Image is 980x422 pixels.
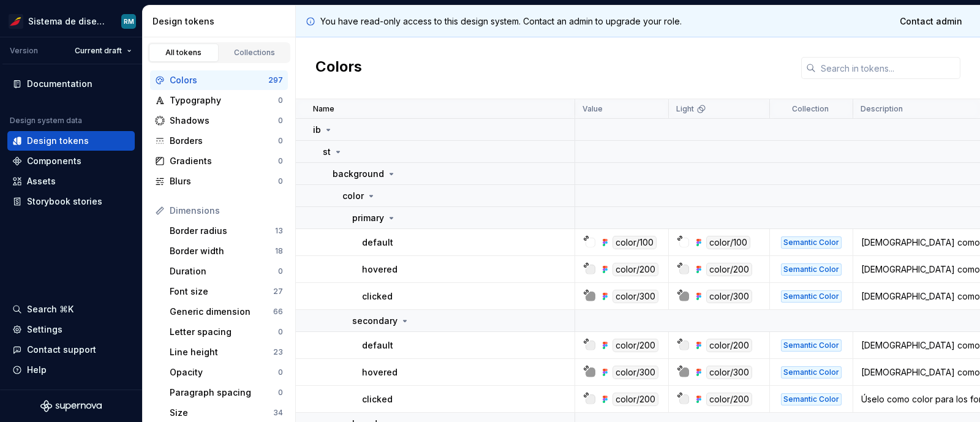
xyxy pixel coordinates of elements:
[706,290,752,303] div: color/300
[170,245,275,257] div: Border width
[278,176,283,186] div: 0
[612,393,658,406] div: color/200
[273,408,283,418] div: 34
[362,393,393,405] p: clicked
[706,263,752,276] div: color/200
[278,367,283,377] div: 0
[273,347,283,357] div: 23
[2,8,140,34] button: Sistema de diseño IberiaRM
[165,282,288,301] a: Font size27
[170,155,278,167] div: Gradients
[7,171,135,191] a: Assets
[333,168,384,180] p: background
[170,326,278,338] div: Letter spacing
[170,285,273,298] div: Font size
[781,366,842,379] div: Semantic Color
[278,388,283,398] div: 0
[170,115,278,127] div: Shadows
[7,340,135,360] button: Contact support
[278,96,283,105] div: 0
[582,104,603,114] p: Value
[313,124,321,136] p: ib
[27,175,56,187] div: Assets
[781,339,842,352] div: Semantic Color
[352,212,384,224] p: primary
[9,14,23,29] img: 55604660-494d-44a9-beb2-692398e9940a.png
[170,306,273,318] div: Generic dimension
[706,366,752,379] div: color/300
[165,342,288,362] a: Line height23
[124,17,134,26] div: RM
[612,236,657,249] div: color/100
[7,320,135,339] a: Settings
[150,131,288,151] a: Borders0
[706,236,750,249] div: color/100
[27,155,81,167] div: Components
[165,363,288,382] a: Opacity0
[150,151,288,171] a: Gradients0
[7,131,135,151] a: Design tokens
[165,241,288,261] a: Border width18
[150,91,288,110] a: Typography0
[781,290,842,303] div: Semantic Color
[40,400,102,412] svg: Supernova Logo
[27,303,73,315] div: Search ⌘K
[170,265,278,277] div: Duration
[170,74,268,86] div: Colors
[362,366,398,379] p: hovered
[278,116,283,126] div: 0
[313,104,334,114] p: Name
[224,48,285,58] div: Collections
[612,263,658,276] div: color/200
[153,15,290,28] div: Design tokens
[165,221,288,241] a: Border radius13
[273,307,283,317] div: 66
[816,57,960,79] input: Search in tokens...
[7,300,135,319] button: Search ⌘K
[170,407,273,419] div: Size
[69,42,137,59] button: Current draft
[170,175,278,187] div: Blurs
[153,48,214,58] div: All tokens
[900,15,962,28] span: Contact admin
[27,364,47,376] div: Help
[362,236,393,249] p: default
[27,78,92,90] div: Documentation
[150,70,288,90] a: Colors297
[352,315,398,327] p: secondary
[170,386,278,399] div: Paragraph spacing
[75,46,122,56] span: Current draft
[170,135,278,147] div: Borders
[278,156,283,166] div: 0
[612,339,658,352] div: color/200
[781,263,842,276] div: Semantic Color
[342,190,364,202] p: color
[7,192,135,211] a: Storybook stories
[323,146,331,158] p: st
[7,360,135,380] button: Help
[165,322,288,342] a: Letter spacing0
[706,339,752,352] div: color/200
[10,116,82,126] div: Design system data
[362,290,393,303] p: clicked
[612,290,658,303] div: color/300
[27,135,89,147] div: Design tokens
[150,111,288,130] a: Shadows0
[278,266,283,276] div: 0
[165,383,288,402] a: Paragraph spacing0
[676,104,694,114] p: Light
[27,344,96,356] div: Contact support
[10,46,38,56] div: Version
[861,104,903,114] p: Description
[275,226,283,236] div: 13
[27,323,62,336] div: Settings
[275,246,283,256] div: 18
[150,171,288,191] a: Blurs0
[706,393,752,406] div: color/200
[612,366,658,379] div: color/300
[170,366,278,379] div: Opacity
[27,195,102,208] div: Storybook stories
[7,74,135,94] a: Documentation
[170,205,283,217] div: Dimensions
